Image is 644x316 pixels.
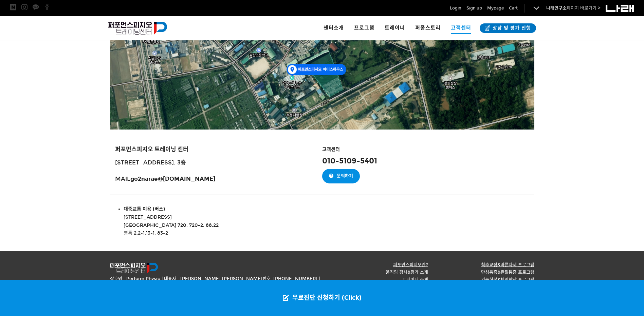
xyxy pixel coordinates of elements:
span: 010-5109 [322,156,356,165]
a: 무료진단 신청하기 (Click) [276,280,368,316]
span: [STREET_ADDRESS]. 3층 [115,159,186,166]
p: 상호명 : Perform Physio | 대표자 : [PERSON_NAME] [PERSON_NAME]번호: [PHONE_NUMBER] | 이메일:[EMAIL_ADDRESS][... [110,275,322,290]
a: 문의하기 [322,169,360,183]
strong: go2narae [130,175,158,182]
img: 퍼포먼스피지오 트레이닝센터 로고 [110,263,158,273]
a: Login [450,5,461,12]
span: 상담 및 평가 진행 [491,25,531,32]
a: 프로그램 [349,16,380,40]
a: 상담 및 평가 진행 [480,23,536,33]
a: 퍼폼스토리 [410,16,446,40]
a: 움직임 검사&평가 소개 [386,270,428,275]
a: 나래연구소페이지 바로가기 > [546,5,601,11]
span: -5401 [356,156,377,165]
a: 척추교정&바른자세 프로그램 [481,262,534,268]
a: 센터소개 [318,16,349,40]
a: 퍼포먼스피지오란? [393,262,428,268]
a: 트레이너 소개 [402,277,428,282]
a: Sign up [466,5,482,12]
span: 프로그램 [354,25,374,31]
span: 고객센터 [451,22,471,34]
span: 대중교통 이용 (버스) [124,206,165,212]
strong: 나래연구소 [546,5,567,11]
span: 퍼폼스토리 [415,25,441,31]
a: 기능회복&체력향상 프로그램 [481,277,534,282]
a: 만성통증&관절통증 프로그램 [481,270,534,275]
span: 트레이너 [385,25,405,31]
span: [STREET_ADDRESS] [GEOGRAPHIC_DATA] 720, 720-2, 88,22 영통 2,2-1,13-1, 83-2 [124,214,219,236]
a: 트레이너 [380,16,410,40]
span: MAIL [115,175,158,182]
a: Mypage [487,5,504,12]
span: 센터소개 [324,25,344,31]
span: 고객센터 [322,146,340,152]
span: 퍼포먼스피지오 트레이닝 센터 [115,146,188,153]
a: 고객센터 [446,16,476,40]
span: @[DOMAIN_NAME] [158,175,215,182]
a: Cart [509,5,518,12]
